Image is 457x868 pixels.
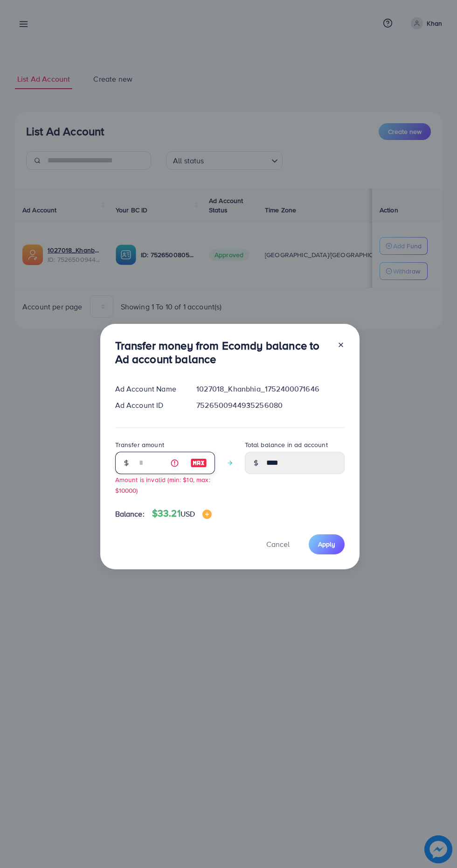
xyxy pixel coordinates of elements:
[115,509,145,519] span: Balance:
[180,509,195,519] span: USD
[108,384,189,394] div: Ad Account Name
[309,534,345,554] button: Apply
[115,475,210,495] small: Amount is invalid (min: $10, max: $10000)
[152,508,212,519] h4: $33.21
[190,457,207,469] img: image
[115,339,330,366] h3: Transfer money from Ecomdy balance to Ad account balance
[189,384,352,394] div: 1027018_Khanbhia_1752400071646
[255,534,301,554] button: Cancel
[115,440,164,449] label: Transfer amount
[266,539,290,549] span: Cancel
[318,539,335,549] span: Apply
[245,440,328,449] label: Total balance in ad account
[189,400,352,411] div: 7526500944935256080
[202,510,212,519] img: image
[108,400,189,411] div: Ad Account ID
